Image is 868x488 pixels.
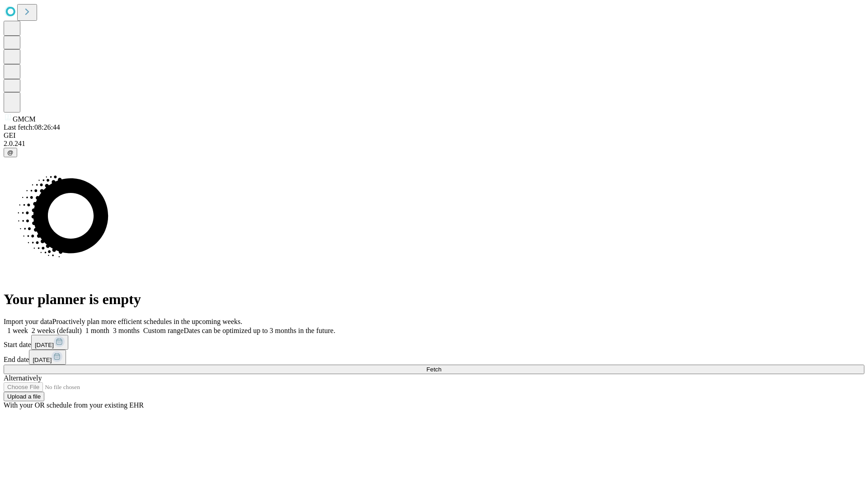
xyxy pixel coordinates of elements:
[33,357,52,363] span: [DATE]
[85,327,109,334] span: 1 month
[4,318,52,325] span: Import your data
[52,318,242,325] span: Proactively plan more efficient schedules in the upcoming weeks.
[32,327,82,334] span: 2 weeks (default)
[35,342,54,348] span: [DATE]
[4,401,144,409] span: With your OR schedule from your existing EHR
[4,131,864,140] div: GEI
[184,327,335,334] span: Dates can be optimized up to 3 months in the future.
[7,149,14,156] span: @
[13,115,36,123] span: GMCM
[4,291,864,308] h1: Your planner is empty
[4,350,864,365] div: End date
[4,123,60,131] span: Last fetch: 08:26:44
[113,327,140,334] span: 3 months
[4,392,44,401] button: Upload a file
[7,327,28,334] span: 1 week
[426,366,441,373] span: Fetch
[4,335,864,350] div: Start date
[4,140,864,148] div: 2.0.241
[31,335,68,350] button: [DATE]
[4,148,17,157] button: @
[29,350,66,365] button: [DATE]
[4,365,864,374] button: Fetch
[4,374,42,382] span: Alternatively
[143,327,184,334] span: Custom range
